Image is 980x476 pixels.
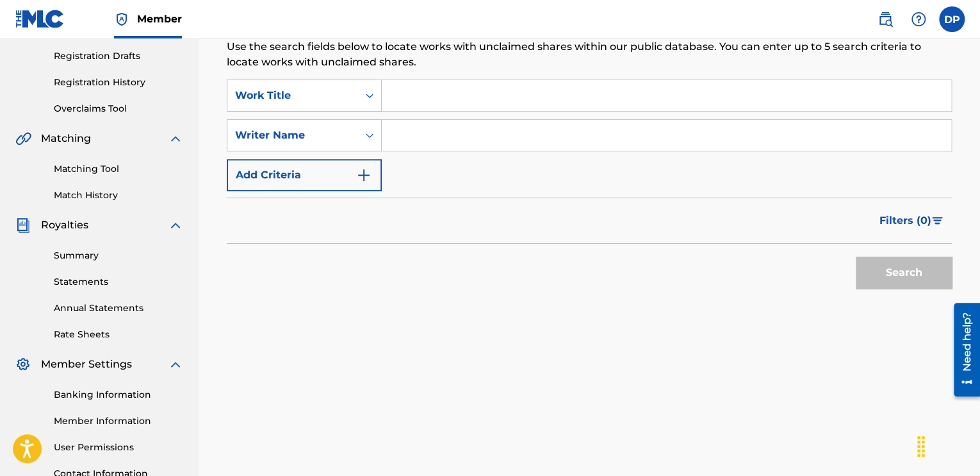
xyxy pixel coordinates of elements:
[227,159,382,191] button: Add Criteria
[227,39,952,70] p: Use the search fields below to locate works with unclaimed shares within our public database. You...
[54,328,183,341] a: Rate Sheets
[54,189,183,202] a: Match History
[15,217,31,233] img: Royalties
[878,12,893,27] img: search
[932,217,943,225] img: filter
[41,217,88,233] span: Royalties
[54,76,183,89] a: Registration History
[939,6,965,32] div: User Menu
[114,12,129,27] img: Top Rightsholder
[168,131,183,146] img: expand
[137,12,182,26] span: Member
[54,441,183,454] a: User Permissions
[15,357,31,372] img: Member Settings
[15,10,65,28] img: MLC Logo
[872,6,898,32] a: Public Search
[356,167,372,183] img: 9d2ae6d4665cec9f34b9.svg
[879,213,931,228] span: Filters ( 0 )
[911,427,931,466] div: Drag
[54,249,183,262] a: Summary
[227,80,952,295] form: Search Form
[41,357,132,372] span: Member Settings
[168,357,183,372] img: expand
[168,217,183,233] img: expand
[944,298,980,401] iframe: Resource Center
[235,128,350,143] div: Writer Name
[15,131,31,146] img: Matching
[54,275,183,289] a: Statements
[54,49,183,63] a: Registration Drafts
[54,162,183,176] a: Matching Tool
[906,6,931,32] div: Help
[54,302,183,315] a: Annual Statements
[916,414,980,476] iframe: Chat Widget
[235,88,350,103] div: Work Title
[872,205,952,237] button: Filters (0)
[54,414,183,428] a: Member Information
[54,388,183,402] a: Banking Information
[911,12,926,27] img: help
[54,102,183,115] a: Overclaims Tool
[41,131,91,146] span: Matching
